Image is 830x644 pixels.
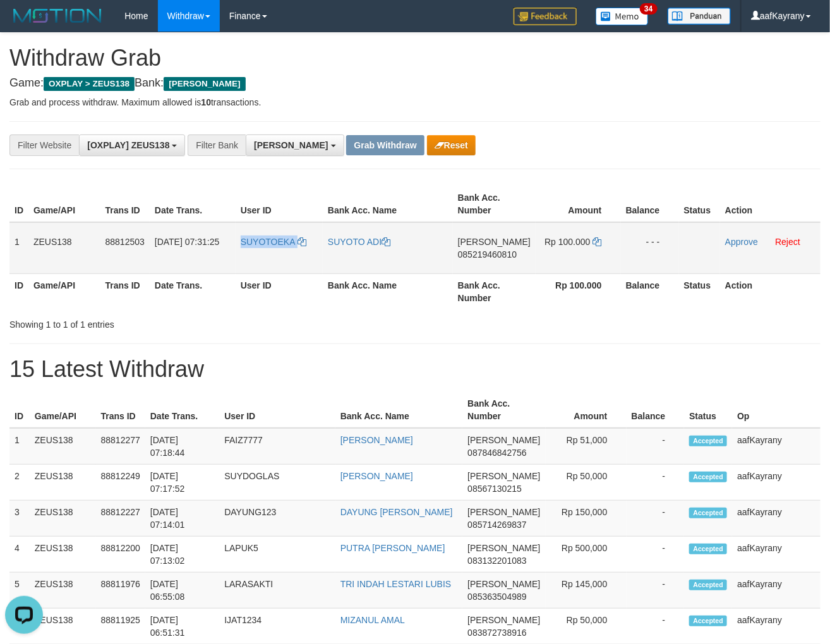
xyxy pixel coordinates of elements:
td: ZEUS138 [30,537,96,573]
th: Action [720,273,821,309]
td: 3 [9,501,30,537]
a: Reject [775,237,800,247]
th: Rp 100.000 [536,273,621,309]
th: ID [9,392,30,428]
td: aafKayrany [732,501,821,537]
td: ZEUS138 [30,428,96,465]
td: 88812249 [96,465,145,501]
th: Trans ID [100,273,150,309]
a: SUYOTO ADI [328,237,390,247]
span: [PERSON_NAME] [467,471,540,481]
span: [PERSON_NAME] [467,543,540,553]
td: 2 [9,465,30,501]
span: Accepted [689,544,727,554]
th: Balance [621,273,679,309]
span: Copy 085714269837 to clipboard [467,520,526,530]
th: Date Trans. [145,392,219,428]
a: PUTRA [PERSON_NAME] [340,543,445,553]
th: User ID [236,273,323,309]
span: SUYOTOEKA [241,237,295,247]
td: Rp 500,000 [546,537,627,573]
img: MOTION_logo.png [9,6,105,25]
td: 88812200 [96,537,145,573]
th: Game/API [28,186,100,222]
span: [OXPLAY] ZEUS138 [87,140,169,150]
td: ZEUS138 [28,222,100,274]
a: MIZANUL AMAL [340,615,405,625]
td: aafKayrany [732,428,821,465]
th: Bank Acc. Name [335,392,463,428]
th: Bank Acc. Number [453,186,536,222]
td: 88812227 [96,501,145,537]
span: [PERSON_NAME] [164,77,245,91]
a: TRI INDAH LESTARI LUBIS [340,579,452,589]
span: [PERSON_NAME] [467,507,540,517]
img: panduan.png [668,8,731,25]
button: [OXPLAY] ZEUS138 [79,134,185,156]
img: Button%20Memo.svg [596,8,649,25]
td: aafKayrany [732,573,821,609]
a: DAYUNG [PERSON_NAME] [340,507,453,517]
th: ID [9,186,28,222]
th: Amount [546,392,627,428]
td: SUYDOGLAS [219,465,335,501]
span: [PERSON_NAME] [467,615,540,625]
td: [DATE] 07:13:02 [145,537,219,573]
h1: 15 Latest Withdraw [9,357,821,382]
a: SUYOTOEKA [241,237,306,247]
th: Amount [536,186,621,222]
td: [DATE] 06:55:08 [145,573,219,609]
span: 34 [640,3,657,15]
th: Game/API [28,273,100,309]
td: - [627,465,685,501]
a: [PERSON_NAME] [340,435,413,445]
th: Status [684,392,732,428]
th: User ID [219,392,335,428]
td: LAPUK5 [219,537,335,573]
button: Grab Withdraw [346,135,424,155]
span: 88812503 [105,237,145,247]
th: Bank Acc. Number [453,273,536,309]
th: Game/API [30,392,96,428]
th: Action [720,186,821,222]
td: 4 [9,537,30,573]
span: Accepted [689,580,727,590]
th: Date Trans. [150,186,236,222]
span: Accepted [689,616,727,626]
td: ZEUS138 [30,465,96,501]
span: Rp 100.000 [544,237,590,247]
td: [DATE] 07:17:52 [145,465,219,501]
td: Rp 150,000 [546,501,627,537]
th: Trans ID [100,186,150,222]
th: Balance [621,186,679,222]
td: - [627,501,685,537]
th: Op [732,392,821,428]
span: Copy 085219460810 to clipboard [458,249,517,259]
td: FAIZ7777 [219,428,335,465]
span: Copy 087846842756 to clipboard [467,448,526,458]
span: Copy 083132201083 to clipboard [467,556,526,566]
span: Copy 08567130215 to clipboard [467,484,522,494]
td: 1 [9,428,30,465]
td: [DATE] 07:14:01 [145,501,219,537]
td: [DATE] 07:18:44 [145,428,219,465]
th: Bank Acc. Name [323,186,453,222]
td: - [627,573,685,609]
div: Filter Website [9,134,79,156]
a: Copy 100000 to clipboard [593,237,602,247]
span: [DATE] 07:31:25 [155,237,219,247]
span: Copy 085363504989 to clipboard [467,592,526,602]
span: Accepted [689,436,727,446]
a: [PERSON_NAME] [340,471,413,481]
div: Showing 1 to 1 of 1 entries [9,313,337,331]
th: User ID [236,186,323,222]
th: ID [9,273,28,309]
td: aafKayrany [732,537,821,573]
th: Bank Acc. Name [323,273,453,309]
td: ZEUS138 [30,573,96,609]
div: Filter Bank [188,134,246,156]
td: Rp 51,000 [546,428,627,465]
span: [PERSON_NAME] [467,435,540,445]
p: Grab and process withdraw. Maximum allowed is transactions. [9,96,821,109]
td: - [627,537,685,573]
